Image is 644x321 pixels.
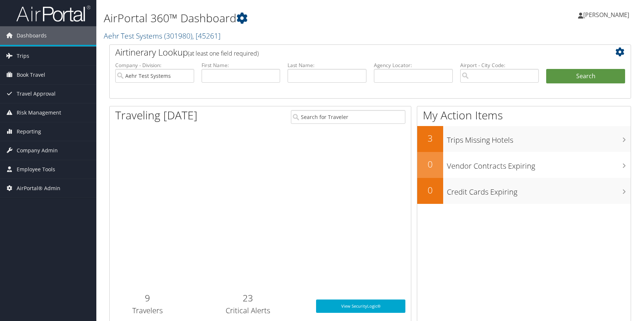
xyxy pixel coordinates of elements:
span: Employee Tools [17,160,55,179]
label: Company - Division: [115,62,194,69]
label: Agency Locator: [374,62,453,69]
a: View SecurityLogic® [316,300,405,313]
img: airportal-logo.png [16,5,90,22]
h3: Trips Missing Hotels [447,131,631,145]
a: [PERSON_NAME] [578,4,637,26]
a: Aehr Test Systems [104,31,220,41]
h1: AirPortal 360™ Dashboard [104,10,459,26]
span: Risk Management [17,103,61,122]
label: Last Name: [288,62,366,69]
a: 3Trips Missing Hotels [417,126,631,152]
span: Dashboards [17,26,47,45]
h2: Airtinerary Lookup [115,46,582,59]
input: Search for Traveler [291,110,405,124]
span: (at least one field required) [188,49,259,57]
button: Search [546,69,625,84]
span: Company Admin [17,141,58,160]
h3: Credit Cards Expiring [447,183,631,197]
h3: Travelers [115,305,179,316]
h1: Traveling [DATE] [115,107,197,123]
span: Reporting [17,122,41,141]
a: 0Vendor Contracts Expiring [417,152,631,178]
h1: My Action Items [417,107,631,123]
span: Trips [17,47,29,65]
h3: Critical Alerts [190,305,305,316]
h2: 23 [190,292,305,304]
h2: 0 [417,158,443,171]
h2: 3 [417,132,443,145]
label: Airport - City Code: [460,62,539,69]
span: , [ 45261 ] [192,31,220,41]
h2: 9 [115,292,179,304]
label: First Name: [202,62,280,69]
span: AirPortal® Admin [17,179,60,198]
span: Travel Approval [17,85,56,103]
span: ( 301980 ) [164,31,192,41]
h2: 0 [417,184,443,196]
span: Book Travel [17,66,45,84]
h3: Vendor Contracts Expiring [447,157,631,171]
span: [PERSON_NAME] [583,11,629,19]
a: 0Credit Cards Expiring [417,178,631,204]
